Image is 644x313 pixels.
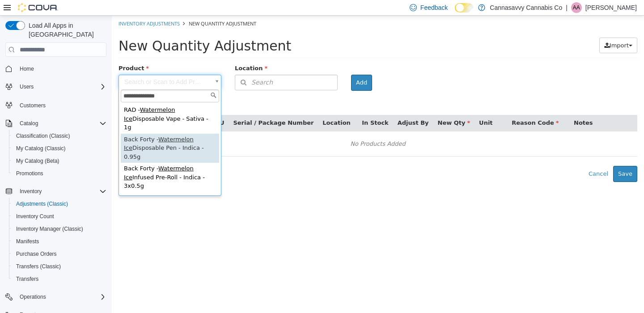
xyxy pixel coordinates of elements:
[20,102,46,109] span: Customers
[13,249,106,259] span: Purchase Orders
[13,224,87,234] a: Inventory Manager (Classic)
[16,157,59,165] span: My Catalog (Beta)
[13,249,60,259] a: Purchase Orders
[16,213,54,220] span: Inventory Count
[25,21,106,39] span: Load All Apps in [GEOGRAPHIC_DATA]
[9,248,110,260] button: Purchase Orders
[9,235,110,248] button: Manifests
[490,2,562,13] p: Cannasavvy Cannabis Co
[16,100,49,111] a: Customers
[9,177,107,206] div: Back Forty - 510 Thread Cartridge - Indica - 0.95g
[20,293,46,300] span: Operations
[16,250,57,258] span: Purchase Orders
[16,63,106,74] span: Home
[16,145,66,152] span: My Catalog (Classic)
[16,292,106,302] span: Operations
[2,80,110,93] button: Users
[13,168,47,179] a: Promotions
[13,211,106,222] span: Inventory Count
[2,185,110,198] button: Inventory
[18,3,58,12] img: Cova
[585,2,637,13] p: [PERSON_NAME]
[12,120,82,136] span: Watermelon Ice
[16,118,42,129] button: Catalog
[16,99,106,110] span: Customers
[573,2,580,13] span: AA
[9,167,110,180] button: Promotions
[13,143,106,154] span: My Catalog (Classic)
[12,91,63,106] span: Watermelon Ice
[16,186,45,197] button: Inventory
[13,261,106,272] span: Transfers (Classic)
[20,120,38,127] span: Catalog
[20,65,34,72] span: Home
[16,238,39,245] span: Manifests
[9,89,107,118] div: RAD - Disposable Vape - Sativa - 1g
[9,210,110,223] button: Inventory Count
[13,156,63,166] a: My Catalog (Beta)
[13,224,106,234] span: Inventory Manager (Classic)
[9,147,107,177] div: Back Forty - Infused Pre-Roll - Indica - 3x0.5g
[13,143,69,154] a: My Catalog (Classic)
[13,168,106,179] span: Promotions
[455,3,474,13] input: Dark Mode
[16,81,37,92] button: Users
[16,63,38,74] a: Home
[13,211,58,222] a: Inventory Count
[13,131,106,141] span: Classification (Classic)
[16,81,106,92] span: Users
[9,130,110,142] button: Classification (Classic)
[16,170,43,177] span: Promotions
[9,198,110,210] button: Adjustments (Classic)
[13,199,72,209] a: Adjustments (Classic)
[9,142,110,155] button: My Catalog (Classic)
[20,188,42,195] span: Inventory
[571,2,582,13] div: Andrew Almeida
[9,273,110,285] button: Transfers
[566,2,568,13] p: |
[12,149,82,165] span: Watermelon Ice
[16,118,106,129] span: Catalog
[13,131,74,141] a: Classification (Classic)
[16,292,50,302] button: Operations
[9,118,107,148] div: Back Forty - Disposable Pen - Indica - 0.95g
[13,236,106,247] span: Manifests
[16,263,61,270] span: Transfers (Classic)
[13,274,106,284] span: Transfers
[420,3,448,12] span: Feedback
[2,291,110,303] button: Operations
[2,117,110,130] button: Catalog
[2,98,110,111] button: Customers
[9,223,110,235] button: Inventory Manager (Classic)
[13,156,106,166] span: My Catalog (Beta)
[16,275,38,283] span: Transfers
[13,236,42,247] a: Manifests
[16,186,106,197] span: Inventory
[16,225,83,233] span: Inventory Manager (Classic)
[16,200,68,207] span: Adjustments (Classic)
[20,83,34,90] span: Users
[13,199,106,209] span: Adjustments (Classic)
[13,261,64,272] a: Transfers (Classic)
[9,260,110,273] button: Transfers (Classic)
[9,155,110,167] button: My Catalog (Beta)
[2,62,110,75] button: Home
[13,274,42,284] a: Transfers
[16,132,70,140] span: Classification (Classic)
